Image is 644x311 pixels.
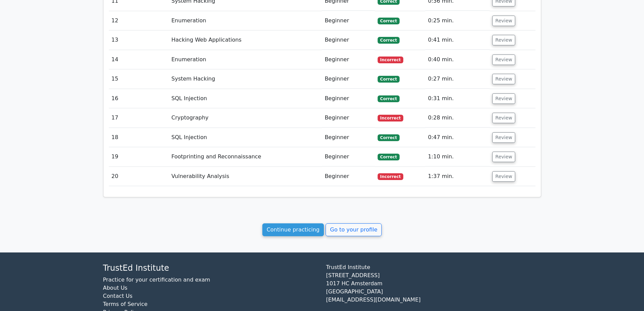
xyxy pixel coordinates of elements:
td: Footprinting and Reconnaissance [169,147,322,166]
td: Beginner [322,89,375,108]
td: Hacking Web Applications [169,30,322,50]
td: Enumeration [169,50,322,69]
td: 0:31 min. [425,89,490,108]
td: Beginner [322,108,375,128]
a: Continue practicing [262,223,324,236]
td: 15 [109,69,169,89]
td: Beginner [322,30,375,50]
button: Review [492,54,515,65]
td: 0:27 min. [425,69,490,89]
a: Go to your profile [326,223,382,236]
td: 0:40 min. [425,50,490,69]
td: 13 [109,30,169,50]
td: 17 [109,108,169,128]
td: 16 [109,89,169,108]
td: Beginner [322,50,375,69]
td: Beginner [322,11,375,30]
button: Review [492,113,515,123]
td: 1:10 min. [425,147,490,166]
td: SQL Injection [169,128,322,147]
td: 0:47 min. [425,128,490,147]
span: Correct [378,37,400,44]
td: System Hacking [169,69,322,89]
td: Vulnerability Analysis [169,167,322,186]
a: Terms of Service [103,301,148,307]
td: 18 [109,128,169,147]
td: 0:28 min. [425,108,490,128]
span: Correct [378,154,400,160]
td: 0:25 min. [425,11,490,30]
a: Contact Us [103,293,133,299]
td: Beginner [322,128,375,147]
td: 20 [109,167,169,186]
td: Beginner [322,167,375,186]
span: Correct [378,134,400,141]
td: Beginner [322,69,375,89]
td: Cryptography [169,108,322,128]
td: 0:41 min. [425,30,490,50]
td: 14 [109,50,169,69]
td: 12 [109,11,169,30]
button: Review [492,16,515,26]
button: Review [492,93,515,104]
td: 19 [109,147,169,166]
span: Incorrect [378,57,404,63]
td: Beginner [322,147,375,166]
a: About Us [103,285,127,291]
td: Enumeration [169,11,322,30]
button: Review [492,171,515,182]
td: 1:37 min. [425,167,490,186]
h4: TrustEd Institute [103,263,318,273]
button: Review [492,152,515,162]
td: SQL Injection [169,89,322,108]
button: Review [492,74,515,84]
button: Review [492,132,515,143]
a: Practice for your certification and exam [103,276,210,283]
button: Review [492,35,515,45]
span: Incorrect [378,115,404,121]
span: Correct [378,76,400,83]
span: Incorrect [378,173,404,180]
span: Correct [378,95,400,102]
span: Correct [378,18,400,24]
